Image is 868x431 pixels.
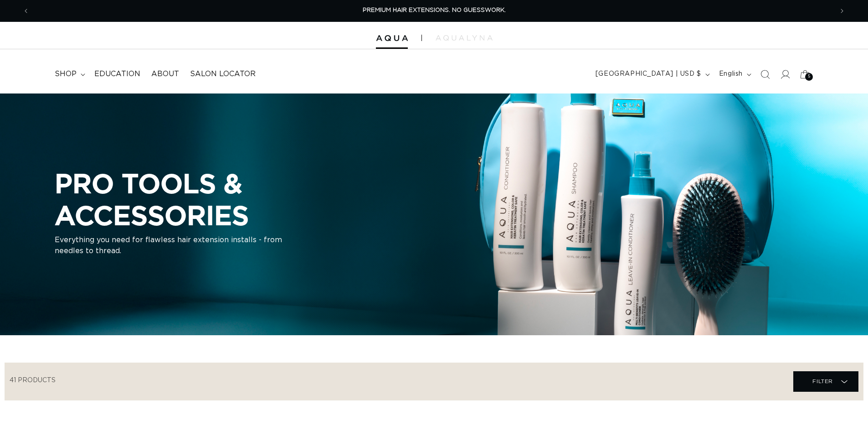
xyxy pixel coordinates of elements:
[363,7,506,13] span: PREMIUM HAIR EXTENSIONS. NO GUESSWORK.
[55,69,77,79] span: shop
[190,69,256,79] span: Salon Locator
[376,35,408,42] img: Aqua Hair Extensions
[436,35,493,41] img: aqualyna.com
[812,373,833,390] span: Filter
[719,69,743,79] span: English
[185,64,261,84] a: Salon Locator
[714,66,755,83] button: English
[590,66,714,83] button: [GEOGRAPHIC_DATA] | USD $
[808,73,811,81] span: 5
[146,64,185,84] a: About
[151,69,179,79] span: About
[832,2,852,20] button: Next announcement
[55,235,282,257] p: Everything you need for flawless hair extension installs - from needles to thread.
[55,167,401,231] h2: PRO TOOLS & ACCESSORIES
[49,64,89,84] summary: shop
[10,377,56,384] span: 41 products
[89,64,146,84] a: Education
[755,64,775,84] summary: Search
[94,69,140,79] span: Education
[596,69,701,79] span: [GEOGRAPHIC_DATA] | USD $
[16,2,36,20] button: Previous announcement
[793,371,858,392] summary: Filter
